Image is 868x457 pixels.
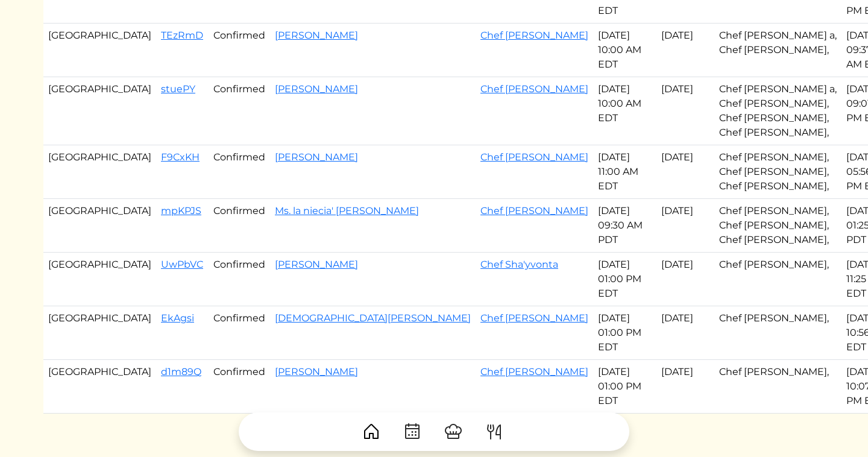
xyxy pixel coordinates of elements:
[161,151,200,163] a: F9CxKH
[714,145,841,199] td: Chef [PERSON_NAME], Chef [PERSON_NAME], Chef [PERSON_NAME],
[275,312,471,324] a: [DEMOGRAPHIC_DATA][PERSON_NAME]
[362,422,381,441] img: House-9bf13187bcbb5817f509fe5e7408150f90897510c4275e13d0d5fca38e0b5951.svg
[593,24,656,77] td: [DATE] 10:00 AM EDT
[161,205,201,216] a: mpKPJS
[275,259,358,270] a: [PERSON_NAME]
[209,306,270,360] td: Confirmed
[714,253,841,306] td: Chef [PERSON_NAME],
[480,151,588,163] a: Chef [PERSON_NAME]
[209,253,270,306] td: Confirmed
[403,422,422,441] img: CalendarDots-5bcf9d9080389f2a281d69619e1c85352834be518fbc73d9501aef674afc0d57.svg
[593,145,656,199] td: [DATE] 11:00 AM EDT
[480,30,588,41] a: Chef [PERSON_NAME]
[43,253,156,306] td: [GEOGRAPHIC_DATA]
[275,205,419,216] a: Ms. la niecia' [PERSON_NAME]
[485,422,504,441] img: ForkKnife-55491504ffdb50bab0c1e09e7649658475375261d09fd45db06cec23bce548bf.svg
[656,145,714,199] td: [DATE]
[43,360,156,414] td: [GEOGRAPHIC_DATA]
[43,24,156,77] td: [GEOGRAPHIC_DATA]
[593,306,656,360] td: [DATE] 01:00 PM EDT
[161,30,203,41] a: TEzRmD
[209,360,270,414] td: Confirmed
[480,83,588,95] a: Chef [PERSON_NAME]
[43,306,156,360] td: [GEOGRAPHIC_DATA]
[714,24,841,77] td: Chef [PERSON_NAME] a, Chef [PERSON_NAME],
[209,77,270,145] td: Confirmed
[656,199,714,253] td: [DATE]
[480,366,588,377] a: Chef [PERSON_NAME]
[480,312,588,324] a: Chef [PERSON_NAME]
[209,24,270,77] td: Confirmed
[275,151,358,163] a: [PERSON_NAME]
[714,360,841,414] td: Chef [PERSON_NAME],
[275,366,358,377] a: [PERSON_NAME]
[43,199,156,253] td: [GEOGRAPHIC_DATA]
[714,77,841,145] td: Chef [PERSON_NAME] a, Chef [PERSON_NAME], Chef [PERSON_NAME], Chef [PERSON_NAME],
[209,145,270,199] td: Confirmed
[43,145,156,199] td: [GEOGRAPHIC_DATA]
[656,253,714,306] td: [DATE]
[161,312,194,324] a: EkAgsi
[275,83,358,95] a: [PERSON_NAME]
[714,199,841,253] td: Chef [PERSON_NAME], Chef [PERSON_NAME], Chef [PERSON_NAME],
[161,83,195,95] a: stuePY
[593,199,656,253] td: [DATE] 09:30 AM PDT
[480,205,588,216] a: Chef [PERSON_NAME]
[161,366,201,377] a: d1m89Q
[275,30,358,41] a: [PERSON_NAME]
[209,199,270,253] td: Confirmed
[593,360,656,414] td: [DATE] 01:00 PM EDT
[444,422,463,441] img: ChefHat-a374fb509e4f37eb0702ca99f5f64f3b6956810f32a249b33092029f8484b388.svg
[593,253,656,306] td: [DATE] 01:00 PM EDT
[593,77,656,145] td: [DATE] 10:00 AM EDT
[656,24,714,77] td: [DATE]
[656,77,714,145] td: [DATE]
[480,259,558,270] a: Chef Sha'yvonta
[656,306,714,360] td: [DATE]
[714,306,841,360] td: Chef [PERSON_NAME],
[656,360,714,414] td: [DATE]
[43,77,156,145] td: [GEOGRAPHIC_DATA]
[161,259,203,270] a: UwPbVC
